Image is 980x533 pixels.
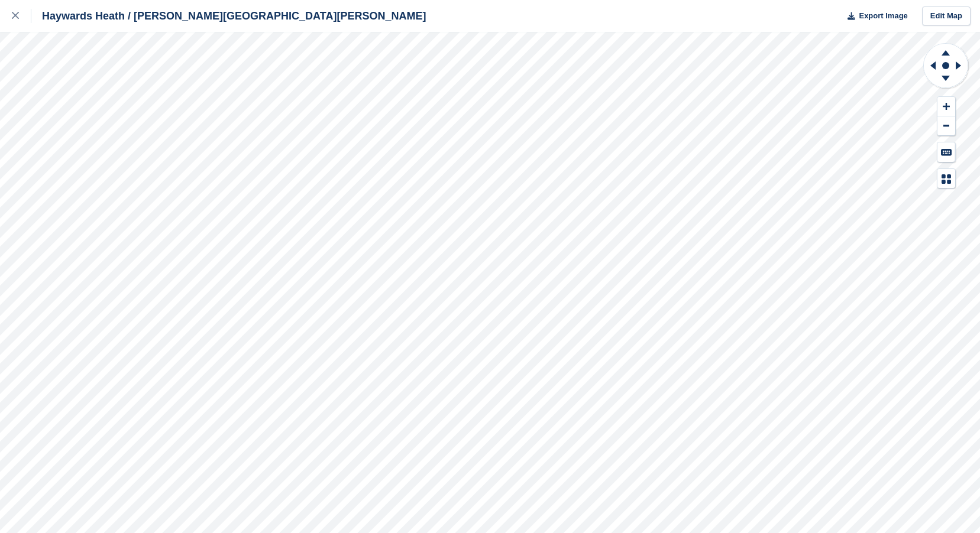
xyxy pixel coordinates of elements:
button: Map Legend [937,169,955,188]
span: Export Image [859,10,907,22]
button: Zoom In [937,97,955,116]
a: Edit Map [922,6,971,26]
button: Keyboard Shortcuts [937,142,955,162]
button: Zoom Out [937,116,955,136]
button: Export Image [840,6,908,26]
div: Haywards Heath / [PERSON_NAME][GEOGRAPHIC_DATA][PERSON_NAME] [31,9,426,23]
